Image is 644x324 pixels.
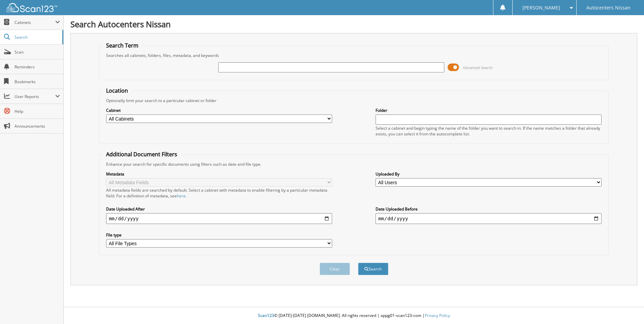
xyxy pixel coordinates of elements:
legend: Additional Document Filters [103,151,181,158]
span: Cabinets [14,20,55,25]
label: Metadata [106,171,332,177]
span: Scan123 [258,313,274,318]
button: Clear [320,263,350,275]
legend: Location [103,87,131,94]
label: Folder [376,107,602,113]
label: Date Uploaded Before [376,206,602,212]
span: Bookmarks [14,79,60,85]
label: File type [106,232,332,238]
div: Enhance your search for specific documents using filters such as date and file type. [103,161,605,167]
label: Date Uploaded After [106,206,332,212]
span: Announcements [14,123,60,129]
label: Uploaded By [376,171,602,177]
a: here [177,193,186,199]
a: Privacy Policy [425,313,450,318]
legend: Search Term [103,42,142,49]
span: Scan [14,49,60,55]
span: User Reports [14,94,55,99]
span: Reminders [14,64,60,70]
input: start [106,213,332,224]
button: Search [358,263,388,275]
label: Cabinet [106,107,332,113]
div: Searches all cabinets, folders, files, metadata, and keywords [103,53,605,58]
span: Autocenters Nissan [586,6,631,10]
span: Advanced Search [463,65,493,70]
input: end [376,213,602,224]
img: scan123-logo-white.svg [7,3,57,12]
div: Select a cabinet and begin typing the name of the folder you want to search in. If the name match... [376,125,602,137]
h1: Search Autocenters Nissan [70,19,637,30]
span: Search [14,34,59,40]
span: Help [14,108,60,114]
span: [PERSON_NAME] [522,6,560,10]
div: © [DATE]-[DATE] [DOMAIN_NAME]. All rights reserved | appg01-scan123-com | [64,307,644,324]
div: All metadata fields are searched by default. Select a cabinet with metadata to enable filtering b... [106,187,332,199]
div: Optionally limit your search to a particular cabinet or folder [103,98,605,103]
